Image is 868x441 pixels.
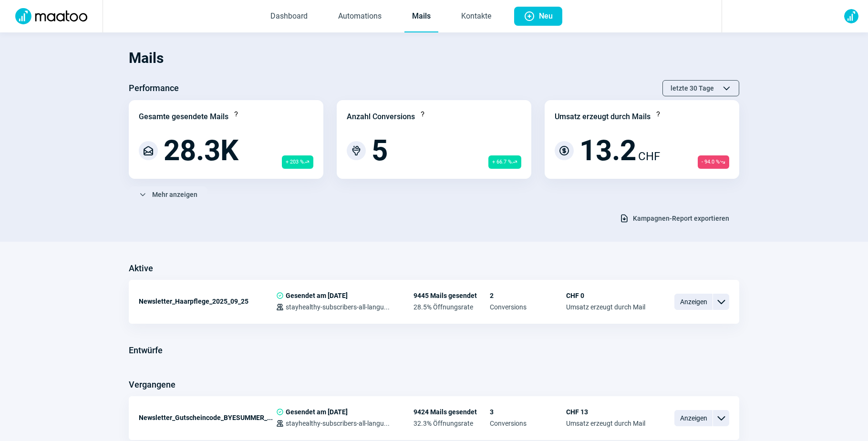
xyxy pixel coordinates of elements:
[610,210,739,226] button: Kampagnen-Report exportieren
[490,408,566,416] span: 3
[555,111,651,123] div: Umsatz erzeugt durch Mails
[282,155,313,169] span: + 203 %
[286,303,390,311] span: stayhealthy-subscribers-all-langu...
[331,1,389,32] a: Automations
[671,81,714,96] span: letzte 30 Tage
[514,7,562,26] button: Neu
[698,155,729,169] span: - 94.0 %
[404,1,438,32] a: Mails
[638,148,660,165] span: CHF
[129,377,176,392] h3: Vergangene
[129,81,179,96] h3: Performance
[674,294,713,310] span: Anzeigen
[164,136,238,165] span: 28.3K
[129,186,207,203] button: Mehr anzeigen
[10,8,93,24] img: Logo
[129,343,163,358] h3: Entwürfe
[539,7,553,26] span: Neu
[454,1,499,32] a: Kontakte
[129,42,739,74] h1: Mails
[490,420,566,427] span: Conversions
[286,292,348,299] span: Gesendet am [DATE]
[286,420,390,427] span: stayhealthy-subscribers-all-langu...
[129,261,153,276] h3: Aktive
[139,111,228,123] div: Gesamte gesendete Mails
[633,211,729,226] span: Kampagnen-Report exportieren
[566,303,645,311] span: Umsatz erzeugt durch Mail
[413,420,490,427] span: 32.3% Öffnungsrate
[566,420,645,427] span: Umsatz erzeugt durch Mail
[286,408,348,416] span: Gesendet am [DATE]
[139,292,276,311] div: Newsletter_Haarpflege_2025_09_25
[372,136,388,165] span: 5
[413,408,490,416] span: 9424 Mails gesendet
[566,408,645,416] span: CHF 13
[579,136,636,165] span: 13.2
[263,1,315,32] a: Dashboard
[413,292,490,299] span: 9445 Mails gesendet
[488,155,521,169] span: + 66.7 %
[347,111,415,123] div: Anzahl Conversions
[413,303,490,311] span: 28.5% Öffnungsrate
[490,303,566,311] span: Conversions
[566,292,645,299] span: CHF 0
[674,410,713,426] span: Anzeigen
[139,408,276,427] div: Newsletter_Gutscheincode_BYESUMMER_...
[152,187,197,202] span: Mehr anzeigen
[844,9,858,23] img: avatar
[490,292,566,299] span: 2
